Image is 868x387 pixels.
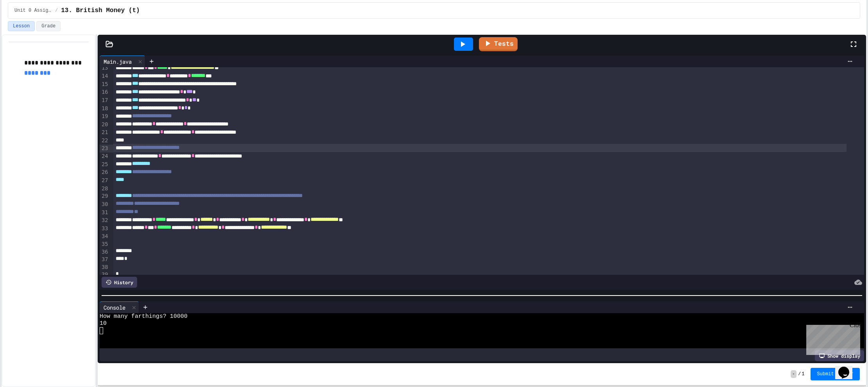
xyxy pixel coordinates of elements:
button: Grade [36,21,61,31]
span: Unit 0 Assignments [14,7,52,14]
iframe: chat widget [835,356,860,379]
span: / [55,7,58,14]
iframe: chat widget [803,322,860,355]
div: Chat with us now!Close [3,3,54,50]
button: Lesson [8,21,35,31]
span: 13. British Money (t) [61,6,140,15]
